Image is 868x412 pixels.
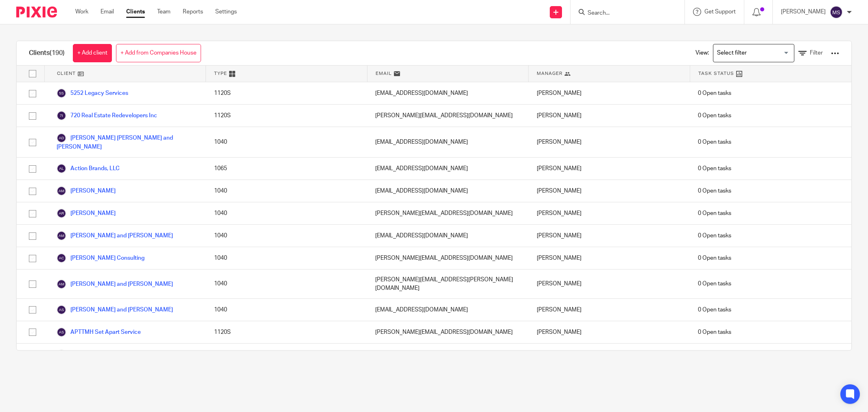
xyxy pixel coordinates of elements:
a: [PERSON_NAME] and [PERSON_NAME] [57,305,173,315]
div: 1040 [206,202,367,224]
img: svg%3E [57,231,66,241]
a: Work [75,8,88,16]
span: 0 Open tasks [698,112,731,120]
div: [PERSON_NAME] [529,225,690,247]
div: 1120 [206,344,367,366]
span: 0 Open tasks [698,187,731,195]
span: 0 Open tasks [698,89,731,97]
div: [PERSON_NAME] [529,344,690,366]
span: 0 Open tasks [698,280,731,288]
div: [PERSON_NAME] [529,202,690,224]
span: Manager [537,70,562,77]
span: Get Support [704,9,736,15]
div: [EMAIL_ADDRESS][DOMAIN_NAME] [367,225,529,247]
a: + Add client [73,44,112,62]
span: Filter [810,50,823,56]
div: 1040 [206,270,367,298]
img: svg%3E [57,327,66,337]
img: svg%3E [830,6,843,19]
span: 0 Open tasks [698,328,731,336]
div: [PERSON_NAME] [529,270,690,298]
span: Type [214,70,227,77]
span: (190) [50,50,65,56]
a: [PERSON_NAME] and [PERSON_NAME] [57,231,173,241]
a: Ballast Express, Inc. [57,350,121,359]
div: 1065 [206,158,367,180]
span: Email [376,70,392,77]
h1: Clients [29,49,65,57]
img: svg%3E [57,88,66,98]
div: [EMAIL_ADDRESS][DOMAIN_NAME] [367,344,529,366]
div: 1040 [206,180,367,202]
input: Search for option [714,46,789,60]
div: [EMAIL_ADDRESS][DOMAIN_NAME] [367,82,529,104]
a: Email [101,8,114,16]
a: Clients [126,8,145,16]
div: [EMAIL_ADDRESS][DOMAIN_NAME] [367,180,529,202]
div: [PERSON_NAME][EMAIL_ADDRESS][PERSON_NAME][DOMAIN_NAME] [367,270,529,298]
div: [PERSON_NAME][EMAIL_ADDRESS][DOMAIN_NAME] [367,321,529,343]
div: [PERSON_NAME][EMAIL_ADDRESS][DOMAIN_NAME] [367,247,529,269]
div: [PERSON_NAME] [529,247,690,269]
span: Client [57,70,76,77]
div: [EMAIL_ADDRESS][DOMAIN_NAME] [367,158,529,180]
div: [PERSON_NAME][EMAIL_ADDRESS][DOMAIN_NAME] [367,105,529,127]
span: Task Status [698,70,734,77]
a: Reports [183,8,203,16]
a: + Add from Companies House [116,44,201,62]
span: 0 Open tasks [698,232,731,240]
img: svg%3E [57,305,66,315]
a: [PERSON_NAME] Consulting [57,253,144,263]
span: 0 Open tasks [698,209,731,217]
a: Team [157,8,171,16]
span: 0 Open tasks [698,164,731,173]
div: [EMAIL_ADDRESS][DOMAIN_NAME] [367,127,529,157]
a: APTTMH Set Apart Service [57,327,141,337]
img: svg%3E [57,111,66,121]
div: [EMAIL_ADDRESS][DOMAIN_NAME] [367,299,529,321]
div: View: [683,41,839,65]
a: 5252 Legacy Services [57,88,128,98]
img: svg%3E [57,164,66,173]
img: svg%3E [57,279,66,289]
a: [PERSON_NAME] [PERSON_NAME] and [PERSON_NAME] [57,133,198,151]
p: [PERSON_NAME] [781,8,826,16]
div: 1120S [206,82,367,104]
div: 1040 [206,299,367,321]
div: [PERSON_NAME] [529,180,690,202]
input: Select all [25,66,40,81]
span: 0 Open tasks [698,138,731,146]
div: [PERSON_NAME] [529,127,690,157]
img: svg%3E [57,350,66,359]
div: [PERSON_NAME] [529,321,690,343]
div: [PERSON_NAME] [529,299,690,321]
div: [PERSON_NAME] [529,105,690,127]
div: 1040 [206,127,367,157]
div: [PERSON_NAME] [529,158,690,180]
a: Settings [215,8,237,16]
img: svg%3E [57,208,66,218]
span: 0 Open tasks [698,306,731,314]
div: Search for option [713,44,794,62]
a: [PERSON_NAME] [57,186,116,196]
div: 1040 [206,247,367,269]
img: Pixie [16,7,57,18]
img: svg%3E [57,253,66,263]
div: 1040 [206,225,367,247]
img: svg%3E [57,133,66,143]
div: 1120S [206,105,367,127]
a: [PERSON_NAME] [57,208,116,218]
a: Action Brands, LLC [57,164,120,173]
div: 1120S [206,321,367,343]
div: [PERSON_NAME] [529,82,690,104]
a: [PERSON_NAME] and [PERSON_NAME] [57,279,173,289]
img: svg%3E [57,186,66,196]
div: [PERSON_NAME][EMAIL_ADDRESS][DOMAIN_NAME] [367,202,529,224]
span: 0 Open tasks [698,254,731,262]
input: Search [587,10,660,17]
a: 720 Real Estate Redevelopers Inc [57,111,157,121]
